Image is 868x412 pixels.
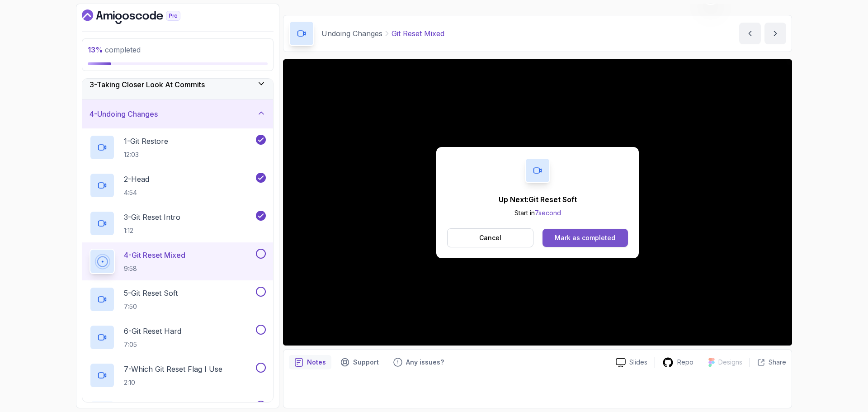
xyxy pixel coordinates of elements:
[124,212,180,223] p: 3 - Git Reset Intro
[739,23,761,44] button: previous content
[335,355,384,369] button: Support button
[124,250,185,260] p: 4 - Git Reset Mixed
[542,229,628,247] button: Mark as completed
[629,358,647,367] p: Slides
[124,150,168,159] p: 12:03
[90,287,266,312] button: 5-Git Reset Soft7:50
[479,233,501,242] p: Cancel
[82,99,273,128] button: 4-Undoing Changes
[124,340,181,349] p: 7:05
[289,355,331,369] button: notes button
[655,357,701,368] a: Repo
[82,70,273,99] button: 3-Taking Closer Look At Commits
[609,358,655,367] a: Slides
[88,45,103,54] span: 13 %
[124,136,168,147] p: 1 - Git Restore
[124,188,149,197] p: 4:54
[90,325,266,350] button: 6-Git Reset Hard7:05
[769,358,786,367] p: Share
[677,358,693,367] p: Repo
[499,208,577,218] p: Start in
[392,28,444,39] p: Git Reset Mixed
[90,363,266,388] button: 7-Which Git Reset Flag I Use2:10
[406,358,444,367] p: Any issues?
[321,28,382,39] p: Undoing Changes
[124,326,181,336] p: 6 - Git Reset Hard
[82,9,201,24] a: Dashboard
[447,228,533,247] button: Cancel
[124,226,180,235] p: 1:12
[353,358,379,367] p: Support
[388,355,449,369] button: Feedback button
[90,135,266,160] button: 1-Git Restore12:03
[88,45,141,54] span: completed
[750,358,786,367] button: Share
[124,174,149,185] p: 2 - Head
[90,173,266,198] button: 2-Head4:54
[124,264,185,273] p: 9:58
[307,358,326,367] p: Notes
[124,288,178,298] p: 5 - Git Reset Soft
[124,302,178,311] p: 7:50
[555,233,615,242] div: Mark as completed
[90,109,158,119] h3: 4 - Undoing Changes
[718,358,742,367] p: Designs
[535,209,561,217] span: 7 second
[499,194,577,205] p: Up Next: Git Reset Soft
[764,23,786,44] button: next content
[90,249,266,274] button: 4-Git Reset Mixed9:58
[124,378,222,387] p: 2:10
[90,79,205,90] h3: 3 - Taking Closer Look At Commits
[283,59,792,346] iframe: 4 - git reset --mixed
[90,211,266,236] button: 3-Git Reset Intro1:12
[124,364,222,374] p: 7 - Which Git Reset Flag I Use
